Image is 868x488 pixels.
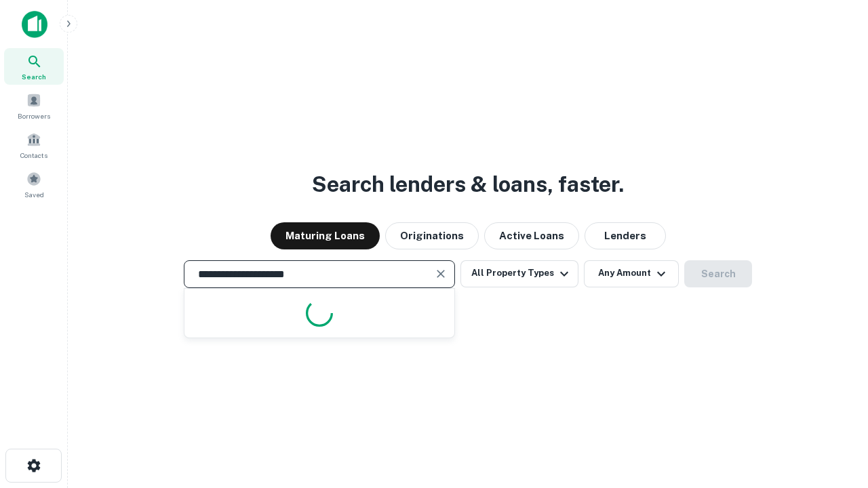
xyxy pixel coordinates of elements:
[18,110,50,121] span: Borrowers
[4,166,64,203] a: Saved
[4,87,64,124] a: Borrowers
[585,222,666,249] button: Lenders
[800,336,868,401] iframe: Chat Widget
[22,11,47,38] img: capitalize-icon.png
[460,260,578,287] button: All Property Types
[385,222,479,249] button: Originations
[24,189,44,200] span: Saved
[4,127,64,163] a: Contacts
[20,150,47,161] span: Contacts
[484,222,579,249] button: Active Loans
[584,260,679,287] button: Any Amount
[312,168,624,201] h3: Search lenders & loans, faster.
[4,48,64,85] a: Search
[431,264,450,283] button: Clear
[271,222,380,249] button: Maturing Loans
[22,71,46,82] span: Search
